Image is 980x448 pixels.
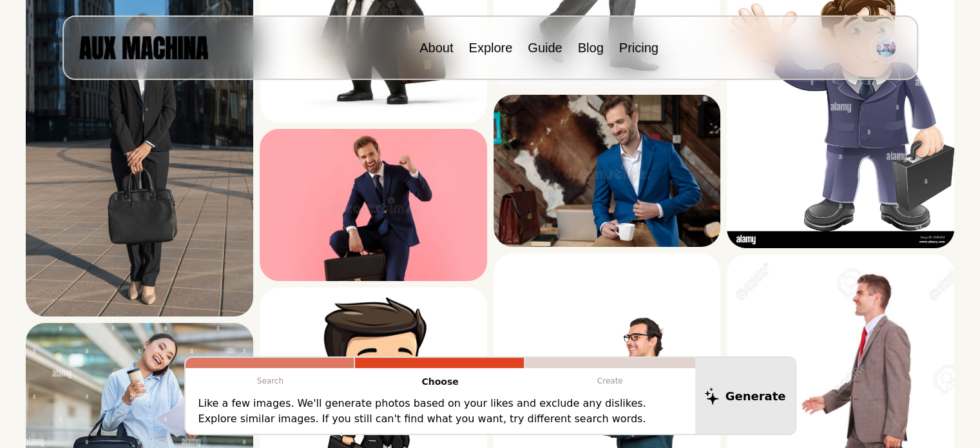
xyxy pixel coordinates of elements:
[494,95,721,246] img: Search result
[525,368,695,394] p: Create
[619,41,658,55] a: Pricing
[198,396,682,427] p: Like a few images. We'll generate photos based on your likes and exclude any dislikes. Explore si...
[468,41,512,55] a: Explore
[355,368,525,396] p: Choose
[260,129,487,280] img: Search result
[419,41,453,55] a: About
[186,368,356,394] p: Search
[876,38,896,57] img: Avatar
[695,358,795,434] button: Generate
[79,36,208,59] img: AUX MACHINA
[528,41,562,55] a: Guide
[578,41,604,55] a: Blog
